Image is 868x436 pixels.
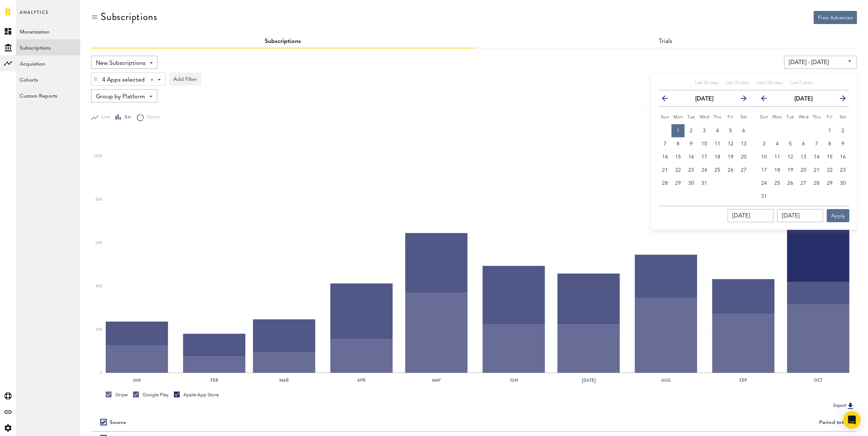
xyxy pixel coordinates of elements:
[758,137,771,150] button: 3
[827,168,833,173] span: 22
[774,181,780,186] span: 25
[169,72,201,86] button: Add Filter
[810,137,823,150] button: 7
[777,209,823,222] input: __/__/____
[836,137,849,150] button: 9
[711,164,724,177] button: 25
[96,328,102,331] text: 20K
[728,115,733,119] small: Friday
[841,141,844,146] span: 9
[672,177,685,190] button: 29
[672,137,685,150] button: 8
[799,115,809,119] small: Wednesday
[685,137,698,150] button: 9
[836,177,849,190] button: 30
[840,154,846,160] span: 16
[814,168,820,173] span: 21
[695,96,713,102] strong: [DATE]
[741,141,747,146] span: 13
[802,141,805,146] span: 6
[711,150,724,164] button: 18
[836,150,849,164] button: 16
[757,81,783,85] span: Last 180 days
[16,71,80,87] a: Cohorts
[771,150,784,164] button: 11
[823,164,836,177] button: 22
[760,115,768,119] small: Sunday
[698,137,711,150] button: 10
[698,124,711,137] button: 3
[357,377,366,384] text: Apr
[688,181,694,186] span: 30
[758,150,771,164] button: 10
[432,377,441,384] text: May
[827,209,849,222] button: Apply
[729,128,732,133] span: 5
[688,154,694,160] span: 16
[703,128,706,133] span: 3
[690,141,693,146] span: 9
[776,141,779,146] span: 4
[801,168,806,173] span: 20
[784,164,797,177] button: 19
[784,177,797,190] button: 26
[797,150,810,164] button: 13
[737,137,750,150] button: 13
[797,137,810,150] button: 6
[121,114,131,121] span: Bar
[828,141,831,146] span: 8
[786,115,794,119] small: Tuesday
[265,39,301,44] a: Subscriptions
[663,141,666,146] span: 7
[677,141,680,146] span: 8
[661,377,671,384] text: Aug
[509,377,518,384] text: Jun
[814,154,820,160] span: 14
[758,190,771,203] button: 31
[840,115,846,119] small: Saturday
[761,154,767,160] span: 10
[789,141,792,146] span: 5
[761,194,767,199] span: 31
[797,164,810,177] button: 20
[133,392,168,398] div: Google Play
[841,128,844,133] span: 2
[827,181,833,186] span: 29
[672,124,685,137] button: 1
[741,154,747,160] span: 20
[659,39,672,44] a: Trials
[836,164,849,177] button: 23
[658,150,672,164] button: 14
[672,150,685,164] button: 15
[96,284,102,288] text: 40K
[814,11,857,24] button: Free Advances
[843,411,861,429] div: Open Intercom Messenger
[658,177,672,190] button: 28
[828,128,831,133] span: 1
[827,115,833,119] small: Friday
[688,168,694,173] span: 23
[675,168,681,173] span: 22
[582,377,596,384] text: [DATE]
[787,168,793,173] span: 19
[823,177,836,190] button: 29
[701,141,707,146] span: 10
[16,23,80,39] a: Monetization
[701,154,707,160] span: 17
[813,115,821,119] small: Thursday
[698,150,711,164] button: 17
[740,377,747,384] text: Sep
[715,168,720,173] span: 25
[675,181,681,186] span: 29
[771,164,784,177] button: 18
[15,5,42,12] span: Support
[673,115,683,119] small: Monday
[16,55,80,71] a: Acquisition
[827,154,833,160] span: 15
[728,209,774,222] input: __/__/____
[695,81,719,85] span: Last 30 days
[840,181,846,186] span: 30
[662,181,668,186] span: 28
[279,377,289,384] text: Mar
[787,154,793,160] span: 12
